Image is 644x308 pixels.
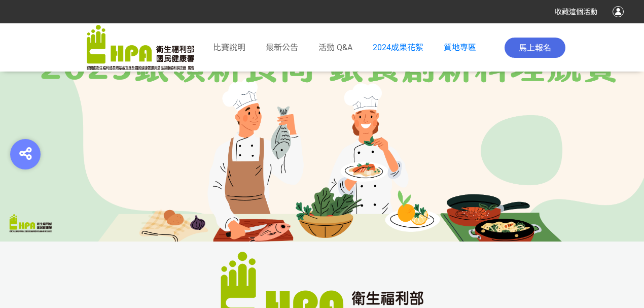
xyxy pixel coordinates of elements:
[373,43,423,52] a: 2024成果花絮
[87,25,194,71] img: 「2025銀領新食尚 銀養創新料理」競賽
[318,43,352,52] span: 活動 Q&A
[266,43,298,52] span: 最新公告
[444,43,476,52] a: 質地專區
[505,38,565,58] button: 馬上報名
[318,42,352,54] a: 活動 Q&A
[555,8,597,16] span: 收藏這個活動
[266,42,298,54] a: 最新公告
[519,43,551,53] span: 馬上報名
[213,43,245,52] span: 比賽說明
[213,42,245,54] a: 比賽說明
